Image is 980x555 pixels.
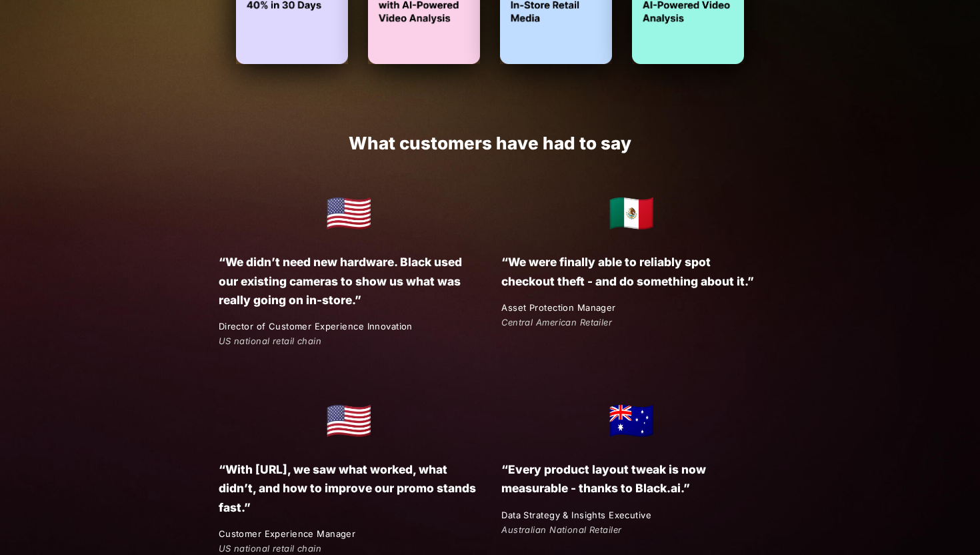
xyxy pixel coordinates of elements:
em: Australian National Retailer [501,524,621,535]
p: “We didn’t need new hardware. Black used our existing cameras to show us what was really going on... [219,253,479,309]
p: Customer Experience Manager [219,527,479,541]
h2: 🇺🇸 [219,182,479,243]
p: Asset Protection Manager [501,301,761,315]
p: “We were finally able to reliably spot checkout theft - and do something about it.” [501,253,761,290]
h2: 🇦🇺 [501,390,761,451]
em: US national retail chain [219,543,321,554]
h2: 🇺🇸 [219,390,479,451]
p: Director of Customer Experience Innovation [219,320,479,334]
em: US national retail chain [219,336,321,346]
h2: 🇲🇽 [501,182,761,243]
h1: What customers have had to say [219,133,762,153]
p: Data Strategy & Insights Executive [501,508,761,522]
em: Central American Retailer [501,317,612,328]
p: “With [URL], we saw what worked, what didn’t, and how to improve our promo stands fast.” [219,460,479,516]
p: “Every product layout tweak is now measurable - thanks to Black.ai.” [501,460,761,498]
